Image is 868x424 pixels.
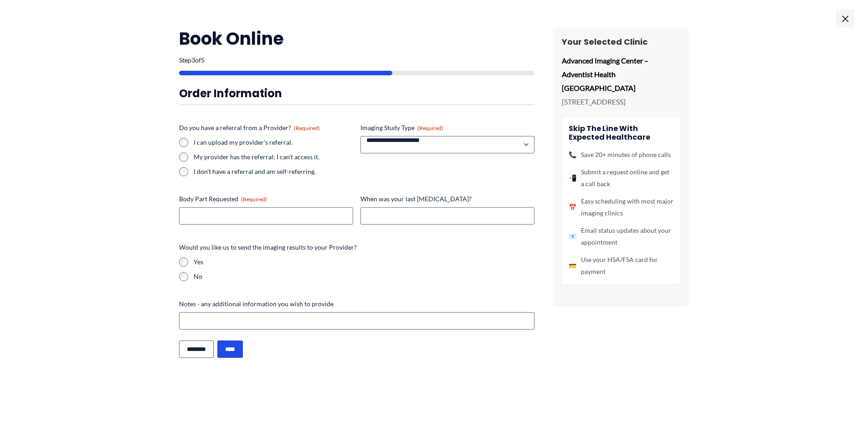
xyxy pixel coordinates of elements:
[241,196,267,203] span: (Required)
[179,27,534,50] h2: Book Online
[179,123,320,132] legend: Do you have a referral from a Provider?
[194,167,353,176] label: I don't have a referral and am self-referring.
[179,86,534,100] h3: Order Information
[194,138,353,147] label: I can upload my provider's referral.
[179,243,357,252] legend: Would you like us to send the imaging results to your Provider?
[201,56,205,64] span: 5
[569,230,576,242] span: 📧
[562,54,680,94] p: Advanced Imaging Center – Adventist Health [GEOGRAPHIC_DATA]
[836,9,854,27] span: ×
[569,172,576,184] span: 📲
[360,123,534,132] label: Imaging Study Type
[194,152,353,162] label: My provider has the referral; I can't access it.
[191,56,195,64] span: 3
[179,299,534,309] label: Notes - any additional information you wish to provide
[562,37,680,47] h3: Your Selected Clinic
[294,125,320,131] span: (Required)
[569,124,673,141] h4: Skip the line with Expected Healthcare
[569,225,673,248] li: Email status updates about your appointment
[569,166,673,190] li: Submit a request online and get a call back
[569,201,576,213] span: 📅
[360,194,534,204] label: When was your last [MEDICAL_DATA]?
[562,95,680,109] p: [STREET_ADDRESS]
[569,195,673,219] li: Easy scheduling with most major imaging clinics
[569,260,576,272] span: 💳
[179,57,534,63] p: Step of
[194,272,534,281] label: No
[569,149,576,161] span: 📞
[194,257,534,267] label: Yes
[569,254,673,277] li: Use your HSA/FSA card for payment
[417,125,443,131] span: (Required)
[569,149,673,161] li: Save 20+ minutes of phone calls
[179,194,353,204] label: Body Part Requested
